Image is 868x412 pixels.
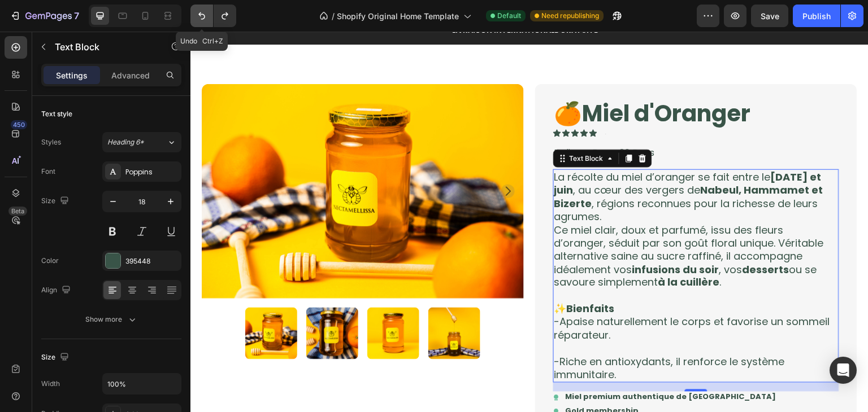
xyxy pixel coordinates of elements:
[375,360,586,371] strong: Miel premium authentique de [GEOGRAPHIC_DATA]
[376,270,424,284] strong: Bienfaits
[85,314,138,325] div: Show more
[541,11,599,21] span: Need republishing
[56,69,88,81] p: Settings
[74,9,79,23] p: 7
[497,11,521,21] span: Default
[337,10,459,22] span: Shopify Original Home Template
[332,10,335,22] span: /
[41,379,60,389] div: Width
[793,5,840,27] button: Publish
[41,350,71,365] div: Size
[552,231,599,245] strong: desserts
[190,32,868,412] iframe: Design area
[364,151,633,178] strong: Nabeul, Hammamet et Bizerte
[364,139,648,192] p: La récolte du miel d’oranger se fait entre le , au cœur des vergers de , régions reconnues pour l...
[107,137,144,147] span: Heading 6*
[364,192,648,258] p: Ce miel clair, doux et parfumé, issu des fleurs d’oranger, séduit par son goût floral unique. Vér...
[364,284,648,310] p: -Apaise naturellement le corps et favorise un sommeil réparateur.
[311,153,324,166] button: Carousel Next Arrow
[41,256,59,266] div: Color
[8,207,27,216] div: Beta
[190,5,236,27] div: Undo/Redo
[41,109,72,119] div: Text style
[125,256,179,266] div: 395448
[364,116,648,128] p: Delivery Every 30 Days
[830,357,857,384] div: Open Intercom Messenger
[364,324,648,350] p: -Riche en antioxydants, il renforce le système immunitaire.
[363,66,649,98] h1: 🍊Miel d'Oranger
[103,374,181,394] input: Auto
[41,283,73,298] div: Align
[41,194,71,209] div: Size
[364,271,648,284] p: ✨
[102,132,181,152] button: Heading 6*
[802,10,831,22] div: Publish
[41,137,61,147] div: Styles
[442,231,529,245] strong: infusions du soir
[751,5,788,27] button: Save
[11,120,27,129] div: 450
[41,309,181,330] button: Show more
[41,166,55,177] div: Font
[363,138,649,352] div: Rich Text Editor. Editing area: main
[125,167,179,177] div: Poppins
[111,69,150,81] p: Advanced
[375,375,449,385] p: Gold membership
[55,40,151,54] p: Text Block
[5,5,84,27] button: 7
[468,244,530,258] strong: à la cuillère
[364,138,631,165] strong: [DATE] et juin
[761,11,779,21] span: Save
[377,122,415,132] div: Text Block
